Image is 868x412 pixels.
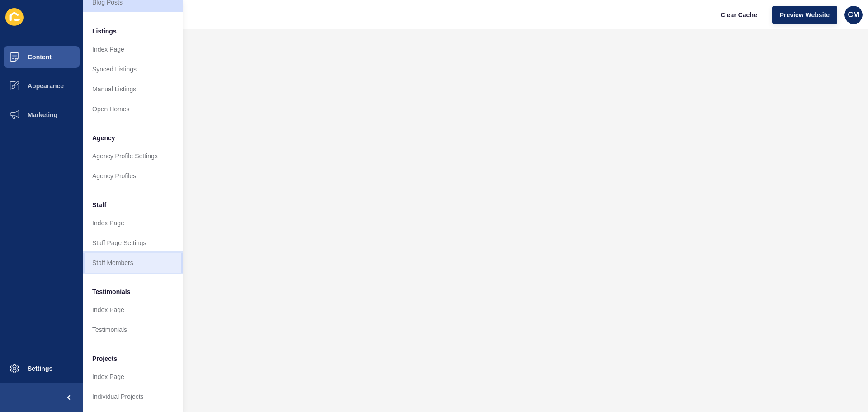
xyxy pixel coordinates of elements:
a: Index Page [83,39,183,59]
span: Preview Website [780,10,830,19]
span: Testimonials [92,287,131,296]
span: Clear Cache [721,10,757,19]
span: Listings [92,27,117,36]
span: Agency [92,133,115,142]
button: Clear Cache [713,6,765,24]
a: Synced Listings [83,59,183,79]
a: Staff Members [83,253,183,273]
a: Staff Page Settings [83,233,183,253]
span: CM [848,10,859,19]
a: Individual Projects [83,387,183,407]
a: Index Page [83,367,183,387]
a: Agency Profile Settings [83,146,183,166]
a: Index Page [83,300,183,320]
a: Open Homes [83,99,183,119]
a: Index Page [83,213,183,233]
span: Staff [92,200,106,209]
span: Projects [92,354,117,363]
a: Manual Listings [83,79,183,99]
a: Testimonials [83,320,183,340]
a: Agency Profiles [83,166,183,186]
button: Preview Website [772,6,837,24]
